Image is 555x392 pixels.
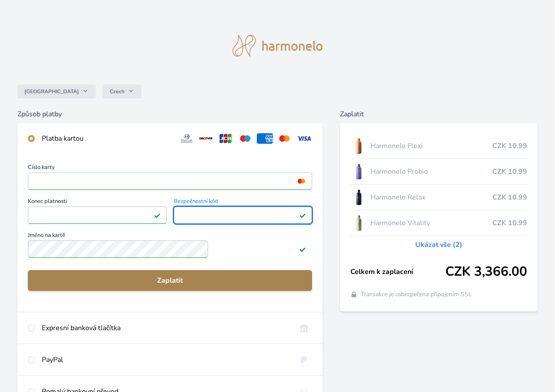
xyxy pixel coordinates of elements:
[296,355,312,365] img: paypal.svg
[17,109,323,119] h6: Způsob platby
[179,133,195,144] img: diners.svg
[350,212,367,234] img: CLEAN_VITALITY_se_stinem_x-lo.jpg
[103,84,141,98] button: Czech
[42,355,289,365] div: PayPal
[24,88,79,95] span: [GEOGRAPHIC_DATA]
[28,165,312,172] span: Číslo karty
[296,133,312,144] img: visa.svg
[350,186,367,208] img: CLEAN_RELAX_se_stinem_x-lo.jpg
[370,141,492,151] span: Harmonelo Flexi
[42,133,172,144] div: Platba kartou
[350,161,367,182] img: CLEAN_PROBIO_se_stinem_x-lo.jpg
[32,175,308,187] iframe: Iframe pro číslo karty
[445,264,527,280] span: CZK 3,366.00
[237,133,253,144] img: maestro.svg
[28,270,312,291] button: Zaplatit
[415,240,462,250] a: Ukázat vše (2)
[110,88,124,95] span: Czech
[492,166,527,177] span: CZK 10.99
[28,199,167,206] span: Konec platnosti
[276,133,293,144] img: mc.svg
[350,135,367,157] img: CLEAN_FLEXI_se_stinem_x-hi_(1)-lo.jpg
[361,290,472,299] span: Transakce je zabezpečena připojením SSL
[28,240,208,258] input: Jméno na kartěPlatné pole
[178,209,309,221] iframe: Iframe pro bezpečnostní kód
[17,84,96,98] button: [GEOGRAPHIC_DATA]
[174,199,313,206] span: Bezpečnostní kód
[350,267,445,277] span: Celkem k zaplacení
[299,246,306,253] img: Platné pole
[370,192,492,203] span: Harmonelo Relax
[42,323,289,333] div: Expresní banková tlačítka
[198,133,214,144] img: discover.svg
[296,323,312,333] img: onlineBanking_CZ.svg
[370,166,492,177] span: Harmonelo Probio
[218,133,234,144] img: jcb.svg
[492,141,527,151] span: CZK 10.99
[370,218,492,228] span: Harmonelo Vitality
[492,218,527,228] span: CZK 10.99
[492,192,527,203] span: CZK 10.99
[340,109,538,119] h6: Zaplatit
[35,275,305,286] span: Zaplatit
[299,212,306,219] img: Platné pole
[154,212,161,219] img: Platné pole
[32,209,163,221] iframe: Iframe pro datum vypršení platnosti
[232,35,323,57] img: logo.svg
[257,133,273,144] img: amex.svg
[28,233,312,240] span: Jméno na kartě
[296,177,307,185] img: mc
